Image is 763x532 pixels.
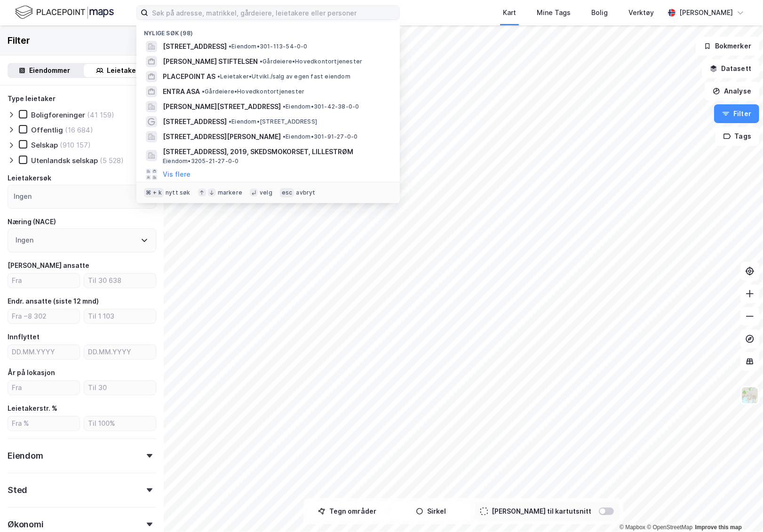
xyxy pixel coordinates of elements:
[8,403,57,414] div: Leietakerstr. %
[696,37,759,55] button: Bokmerker
[163,101,281,112] span: [PERSON_NAME][STREET_ADDRESS]
[260,58,262,65] span: •
[163,131,281,142] span: [STREET_ADDRESS][PERSON_NAME]
[163,41,227,52] span: [STREET_ADDRESS]
[391,502,471,521] button: Sirkel
[163,146,389,157] span: [STREET_ADDRESS], 2019, SKEDSMOKORSET, LILLESTRØM
[148,6,399,20] input: Søk på adresse, matrikkel, gårdeiere, leietakere eller personer
[702,59,759,78] button: Datasett
[31,141,58,149] div: Selskap
[217,73,220,80] span: •
[705,82,759,101] button: Analyse
[8,331,40,343] div: Innflyttet
[296,189,315,196] div: avbryt
[8,416,79,430] input: Fra %
[163,157,238,165] span: Eiendom • 3205-21-27-0-0
[8,93,56,104] div: Type leietaker
[628,7,654,18] div: Verktøy
[260,189,272,196] div: velg
[8,296,99,307] div: Endr. ansatte (siste 12 mnd)
[591,7,608,18] div: Bolig
[647,524,692,531] a: OpenStreetMap
[84,345,156,359] input: DD.MM.YYYY
[8,274,79,288] input: Fra
[283,103,359,110] span: Eiendom • 301-42-38-0-0
[695,524,742,531] a: Improve this map
[163,86,200,97] span: ENTRA ASA
[16,235,33,246] div: Ingen
[229,43,231,50] span: •
[31,156,98,165] div: Utenlandsk selskap
[15,4,114,21] img: logo.f888ab2527a4732fd821a326f86c7f29.svg
[229,43,308,50] span: Eiendom • 301-113-54-0-0
[217,73,350,80] span: Leietaker • Utvikl./salg av egen fast eiendom
[60,141,91,149] div: (910 157)
[8,345,79,359] input: DD.MM.YYYY
[283,103,286,110] span: •
[8,381,79,395] input: Fra
[163,56,258,67] span: [PERSON_NAME] STIFTELSEN
[84,309,156,323] input: Til 1 103
[163,71,215,82] span: PLACEPOINT AS
[8,519,44,530] div: Økonomi
[136,22,400,39] div: Nylige søk (98)
[30,65,71,76] div: Eiendommer
[218,189,242,196] div: markere
[87,110,114,119] div: (41 159)
[715,127,759,146] button: Tags
[283,133,286,140] span: •
[679,7,733,18] div: [PERSON_NAME]
[537,7,571,18] div: Mine Tags
[307,502,387,521] button: Tegn områder
[84,274,156,288] input: Til 30 638
[84,416,156,430] input: Til 100%
[202,88,304,95] span: Gårdeiere • Hovedkontortjenester
[620,524,645,531] a: Mapbox
[84,381,156,395] input: Til 30
[716,487,763,532] iframe: Chat Widget
[8,33,30,48] div: Filter
[65,125,93,134] div: (16 684)
[8,172,51,184] div: Leietakersøk
[100,156,124,165] div: (5 528)
[163,116,227,127] span: [STREET_ADDRESS]
[163,169,191,180] button: Vis flere
[8,485,27,496] div: Sted
[14,191,32,202] div: Ingen
[714,104,759,123] button: Filter
[8,450,43,462] div: Eiendom
[260,58,362,65] span: Gårdeiere • Hovedkontortjenester
[8,367,55,378] div: År på lokasjon
[31,110,85,119] div: Boligforeninger
[741,386,759,404] img: Z
[202,88,205,95] span: •
[8,309,79,323] input: Fra −8 302
[283,133,358,141] span: Eiendom • 301-91-27-0-0
[503,7,516,18] div: Kart
[280,188,294,197] div: esc
[166,189,191,196] div: nytt søk
[492,506,591,517] div: [PERSON_NAME] til kartutsnitt
[31,125,63,134] div: Offentlig
[144,188,164,197] div: ⌘ + k
[107,65,143,76] div: Leietakere
[8,216,56,227] div: Næring (NACE)
[229,118,231,125] span: •
[229,118,317,125] span: Eiendom • [STREET_ADDRESS]
[8,260,89,271] div: [PERSON_NAME] ansatte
